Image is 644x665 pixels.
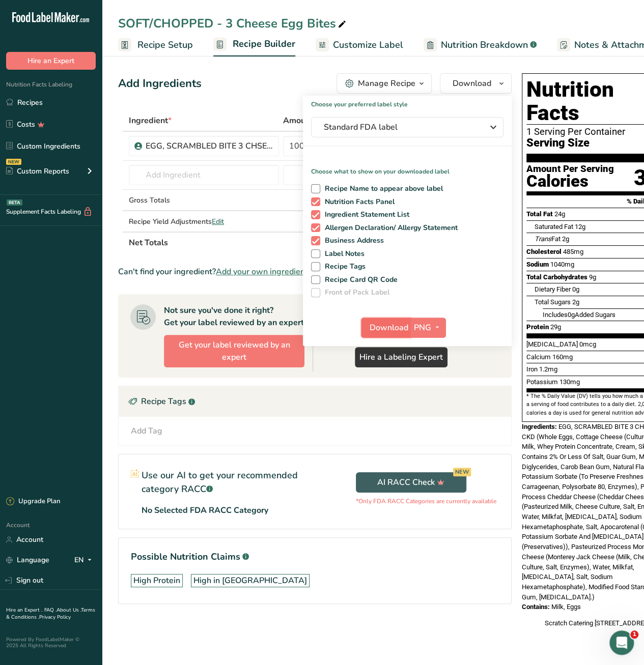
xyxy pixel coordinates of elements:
h1: Possible Nutrition Claims [131,550,499,564]
span: 1.2mg [539,365,557,373]
span: Recipe Builder [233,37,295,51]
span: Label Notes [320,249,365,258]
h1: Choose your preferred label style [303,96,512,109]
div: High in [GEOGRAPHIC_DATA] [193,574,307,587]
a: Customize Label [316,34,403,56]
th: Net Totals [127,232,386,253]
span: Saturated Fat [535,223,573,230]
div: Add Tag [131,425,162,437]
div: NEW [453,468,471,476]
div: SOFT/CHOPPED - 3 Cheese Egg Bites [118,14,348,33]
p: No Selected FDA RACC Category [142,504,268,516]
span: Calcium [526,353,551,361]
span: 12g [575,223,585,230]
div: Recipe Tags [119,386,511,417]
div: BETA [7,199,22,206]
div: Custom Reports [6,166,69,177]
a: Recipe Setup [118,34,193,56]
div: Upgrade Plan [6,497,60,507]
span: 485mg [563,248,583,255]
span: PNG [414,322,431,334]
span: Ingredients: [522,423,557,430]
span: Total Carbohydrates [526,273,587,281]
div: EGG, SCRAMBLED BITE 3 CHSE FZN CKD [146,140,273,152]
a: Hire a Labeling Expert [355,347,447,367]
a: Terms & Conditions . [6,606,95,621]
span: Iron [526,365,538,373]
span: Contains: [522,603,550,611]
a: About Us . [57,606,81,614]
span: 9g [589,273,596,281]
span: Customize Label [333,38,403,52]
span: Add your own ingredient [216,266,308,278]
a: Hire an Expert . [6,606,42,614]
button: PNG [411,317,446,338]
span: Nutrition Breakdown [441,38,528,52]
span: Allergen Declaration/ Allergy Statement [320,223,458,233]
button: Get your label reviewed by an expert [164,335,304,367]
span: 24g [554,210,565,218]
span: Recipe Setup [137,38,193,52]
span: 0mcg [579,340,596,348]
button: Standard FDA label [311,117,503,137]
span: Download [453,77,491,90]
a: Language [6,551,49,569]
span: 2g [572,298,579,306]
span: Standard FDA label [324,121,477,133]
span: Sodium [526,261,549,268]
button: Manage Recipe [337,73,432,94]
div: NEW [6,159,21,165]
span: 2g [562,235,569,243]
span: Recipe Name to appear above label [320,184,443,193]
span: 1 [630,630,638,639]
p: Choose what to show on your downloaded label [303,159,512,176]
input: Add Ingredient [129,165,279,185]
div: Gross Totals [129,195,279,206]
span: Total Sugars [535,298,571,306]
span: Business Address [320,236,384,245]
span: Fat [535,235,561,243]
div: Manage Recipe [358,77,415,90]
div: Not sure you've done it right? Get your label reviewed by an expert [164,304,304,329]
p: *Only FDA RACC Categories are currently available [356,497,496,506]
div: Recipe Yield Adjustments [129,216,279,227]
a: Privacy Policy [39,614,71,621]
span: Ingredient [129,114,172,127]
span: Includes Added Sugars [543,311,615,319]
span: Ingredient Statement List [320,210,410,219]
a: Recipe Builder [213,33,295,57]
a: Nutrition Breakdown [424,34,537,56]
span: Amount [283,114,317,127]
span: [MEDICAL_DATA] [526,340,578,348]
button: AI RACC Check NEW [356,472,466,493]
button: Hire an Expert [6,52,96,70]
span: 1040mg [550,261,574,268]
span: 130mg [559,378,580,386]
span: Milk, Eggs [551,603,581,611]
span: Potassium [526,378,558,386]
span: Protein [526,323,549,331]
a: FAQ . [44,606,57,614]
div: Calories [526,174,614,189]
span: Serving Size [526,137,590,150]
span: 29g [550,323,561,331]
div: High Protein [133,574,180,587]
span: Total Fat [526,210,553,218]
div: EN [74,554,96,566]
span: Nutrition Facts Panel [320,197,395,207]
i: Trans [535,235,551,243]
p: Use our AI to get your recommended category RACC [142,469,303,496]
button: Download [361,317,411,338]
div: Powered By FoodLabelMaker © 2025 All Rights Reserved [6,637,96,649]
span: 160mg [552,353,573,361]
span: Dietary Fiber [535,285,571,293]
span: Front of Pack Label [320,288,390,297]
button: Download [440,73,512,94]
span: Edit [212,217,224,226]
span: Download [370,322,408,334]
div: Add Ingredients [118,75,202,92]
span: Get your label reviewed by an expert [169,339,300,363]
span: 0g [572,285,579,293]
span: Cholesterol [526,248,562,255]
div: Amount Per Serving [526,164,614,174]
